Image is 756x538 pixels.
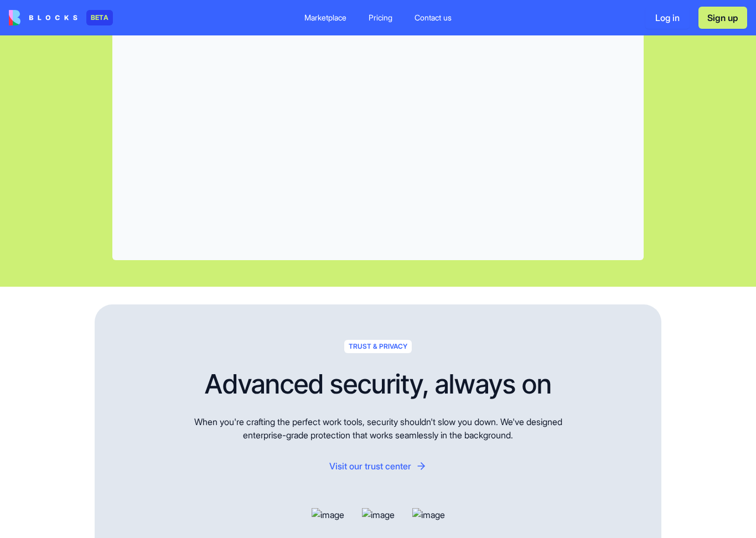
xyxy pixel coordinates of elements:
[192,415,564,442] p: When you're crafting the perfect work tools, security shouldn't slow you down. We've designed ent...
[406,8,460,28] a: Contact us
[362,508,395,521] img: image
[9,10,77,25] img: logo
[312,508,344,521] img: image
[344,340,412,353] span: TRUST & PRIVACY
[698,7,747,29] button: Sign up
[412,508,445,521] img: image
[415,12,452,23] div: Contact us
[369,12,392,23] div: Pricing
[86,10,113,25] div: BETA
[296,8,355,28] a: Marketplace
[205,371,552,397] h1: Advanced security, always on
[9,10,113,25] a: BETA
[360,8,401,28] a: Pricing
[645,7,690,29] button: Log in
[304,12,346,23] div: Marketplace
[329,459,427,473] button: Visit our trust center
